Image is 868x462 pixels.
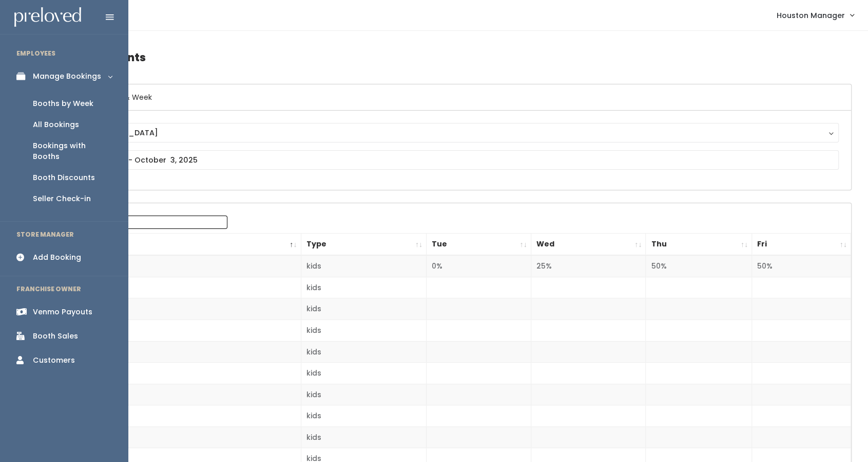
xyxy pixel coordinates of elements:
td: 5 [53,341,301,363]
td: 9 [53,427,301,448]
img: preloved logo [14,7,81,27]
td: kids [301,341,427,363]
td: kids [301,405,427,427]
td: kids [301,320,427,342]
td: 3 [53,298,301,320]
span: Houston Manager [777,10,845,21]
td: kids [301,427,427,448]
input: September 27 - October 3, 2025 [65,150,839,170]
td: kids [301,298,427,320]
td: 50% [752,255,851,277]
div: Manage Bookings [33,71,101,82]
td: 7 [53,384,301,405]
td: kids [301,384,427,405]
button: [GEOGRAPHIC_DATA] [65,123,839,143]
th: Fri: activate to sort column ascending [752,234,851,256]
td: 1 [53,255,301,277]
div: Add Booking [33,252,81,263]
td: 6 [53,363,301,384]
div: Booths by Week [33,98,93,109]
td: kids [301,255,427,277]
td: 50% [646,255,752,277]
div: Customers [33,355,75,366]
td: 25% [531,255,646,277]
th: Booth Number: activate to sort column descending [53,234,301,256]
th: Wed: activate to sort column ascending [531,234,646,256]
div: Booth Sales [33,331,78,342]
th: Thu: activate to sort column ascending [646,234,752,256]
a: Houston Manager [766,4,864,26]
div: All Bookings [33,119,79,130]
th: Tue: activate to sort column ascending [427,234,531,256]
div: Venmo Payouts [33,307,92,317]
h4: Booth Discounts [52,43,852,72]
td: kids [301,363,427,384]
div: Bookings with Booths [33,140,112,162]
td: 4 [53,320,301,342]
h6: Select Location & Week [53,84,851,111]
td: 2 [53,277,301,298]
div: Seller Check-in [33,193,91,204]
td: 8 [53,405,301,427]
div: [GEOGRAPHIC_DATA] [75,127,829,138]
div: Booth Discounts [33,172,95,183]
th: Type: activate to sort column ascending [301,234,427,256]
td: 0% [427,255,531,277]
label: Search: [59,216,227,229]
input: Search: [97,216,227,229]
td: kids [301,277,427,298]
